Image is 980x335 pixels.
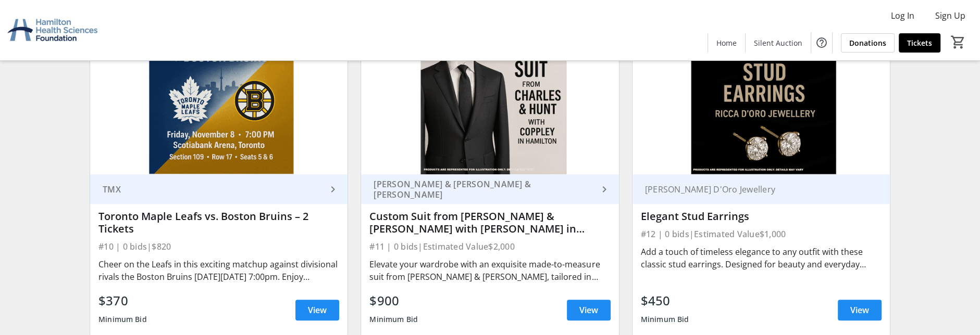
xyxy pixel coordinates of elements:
div: Minimum Bid [369,310,418,329]
div: Add a touch of timeless elegance to any outfit with these classic stud earrings. Designed for bea... [641,246,882,270]
button: Sign Up [927,7,974,24]
img: Custom Suit from Charles & Hunt with Coppley in Hamilton [361,30,618,174]
div: #11 | 0 bids | Estimated Value $2,000 [369,239,610,254]
span: View [579,304,598,316]
span: Log In [891,9,914,22]
a: Silent Auction [746,33,811,53]
a: View [295,300,339,320]
div: Toronto Maple Leafs vs. Boston Bruins – 2 Tickets [98,210,339,235]
span: View [308,304,327,316]
div: $450 [641,291,689,310]
a: Home [708,33,745,53]
span: Donations [849,37,886,48]
div: #12 | 0 bids | Estimated Value $1,000 [641,227,882,241]
div: [PERSON_NAME] & [PERSON_NAME] & [PERSON_NAME] [369,179,598,200]
div: Minimum Bid [98,310,147,329]
img: Toronto Maple Leafs vs. Boston Bruins – 2 Tickets [90,30,348,174]
div: Elegant Stud Earrings [641,210,882,223]
a: View [567,300,611,320]
span: View [850,304,869,316]
div: Minimum Bid [641,310,689,329]
div: $900 [369,291,418,310]
div: Custom Suit from [PERSON_NAME] & [PERSON_NAME] with [PERSON_NAME] in [GEOGRAPHIC_DATA] [369,210,610,235]
span: Sign Up [935,9,965,22]
span: Tickets [907,37,932,48]
a: Donations [841,33,895,53]
div: [PERSON_NAME] D'Oro Jewellery [641,184,869,195]
button: Cart [949,33,967,51]
mat-icon: keyboard_arrow_right [327,183,339,196]
div: Elevate your wardrobe with an exquisite made-to-measure suit from [PERSON_NAME] & [PERSON_NAME], ... [369,258,610,283]
div: Cheer on the Leafs in this exciting matchup against divisional rivals the Boston Bruins [DATE][DA... [98,258,339,283]
div: TMX [98,184,327,195]
a: View [838,300,882,320]
div: #10 | 0 bids | $820 [98,239,339,254]
img: Hamilton Health Sciences Foundation's Logo [6,4,99,56]
button: Log In [883,7,923,24]
button: Help [811,32,832,53]
span: Home [716,37,737,48]
mat-icon: keyboard_arrow_right [598,183,611,196]
div: $370 [98,291,147,310]
a: Tickets [899,33,940,53]
span: Silent Auction [754,37,802,48]
a: TMX [90,174,348,204]
img: Elegant Stud Earrings [632,30,890,174]
a: [PERSON_NAME] & [PERSON_NAME] & [PERSON_NAME] [361,174,618,204]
